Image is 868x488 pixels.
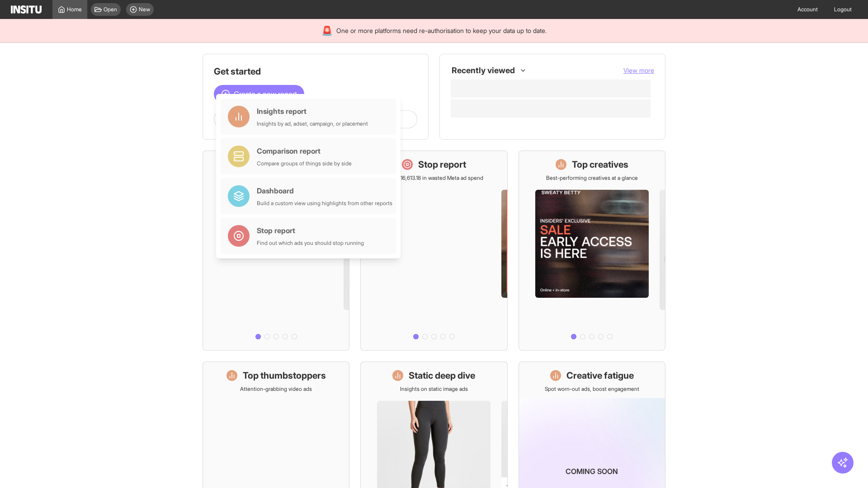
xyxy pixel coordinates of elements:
a: Stop reportSave £16,613.18 in wasted Meta ad spend [360,150,507,351]
span: Open [104,6,117,13]
p: Attention-grabbing video ads [240,385,312,393]
div: Insights by ad, adset, campaign, or placement [257,120,368,127]
div: Insights report [257,106,368,117]
a: Top creativesBest-performing creatives at a glance [519,150,665,351]
div: Stop report [257,225,364,236]
img: Logo [11,5,42,14]
span: Home [67,6,82,13]
p: Save £16,613.18 in wasted Meta ad spend [384,174,483,182]
h1: Top thumbstoppers [243,369,326,382]
h1: Static deep dive [409,369,475,382]
span: Create a new report [234,89,297,99]
button: Create a new report [214,85,304,103]
button: View more [623,66,654,75]
div: 🚨 [321,24,333,37]
p: Best-performing creatives at a glance [546,174,638,182]
div: Comparison report [257,145,352,156]
h1: Get started [214,65,417,78]
span: New [139,6,150,13]
h1: Stop report [418,158,466,171]
div: Dashboard [257,185,392,196]
span: View more [623,66,654,74]
a: What's live nowSee all active ads instantly [203,150,349,351]
p: Insights on static image ads [400,385,468,393]
div: Compare groups of things side by side [257,160,352,167]
div: Find out which ads you should stop running [257,239,364,247]
div: Build a custom view using highlights from other reports [257,200,392,207]
span: One or more platforms need re-authorisation to keep your data up to date. [336,26,547,35]
h1: Top creatives [572,158,628,171]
